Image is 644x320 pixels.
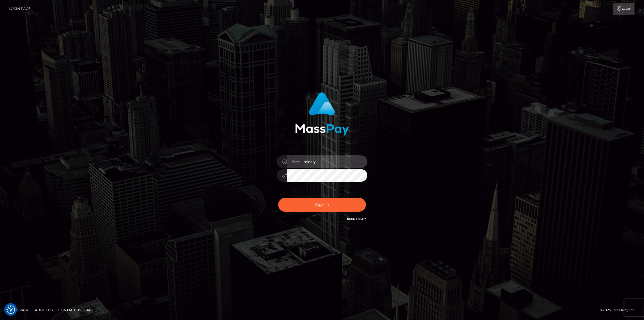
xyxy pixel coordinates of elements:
a: Login Page [9,3,31,15]
a: Login [613,3,634,15]
a: Contact Us [56,306,83,314]
button: Consent Preferences [7,305,15,314]
button: Sign in [278,198,366,212]
input: Username... [287,155,367,168]
a: Need Help? [347,217,366,221]
img: MassPay Login [295,92,349,136]
a: About Us [33,306,55,314]
a: API [84,306,95,314]
a: Homepage [6,306,31,314]
img: Revisit consent button [7,305,15,314]
div: © 2025 , MassPay Inc. [600,307,640,313]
